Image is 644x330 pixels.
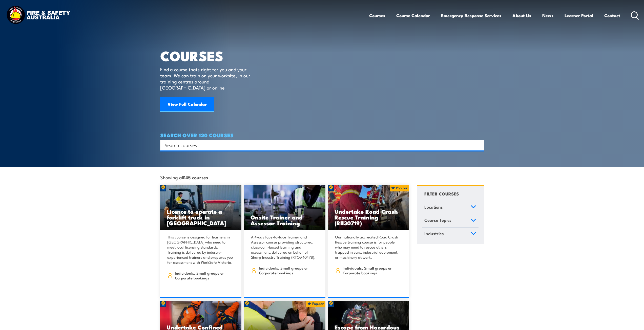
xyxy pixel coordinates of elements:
span: Individuals, Small groups or Corporate bookings [175,271,233,280]
a: Locations [422,201,479,214]
span: Locations [424,204,443,210]
p: A 4-day face-to-face Trainer and Assessor course providing structured, classroom-based learning a... [251,234,317,260]
span: Showing all [160,174,208,180]
a: Course Calendar [396,9,430,22]
a: Contact [604,9,620,22]
a: Licence to operate a forklift truck in [GEOGRAPHIC_DATA] [160,185,242,230]
a: Learner Portal [565,9,593,22]
h4: SEARCH OVER 120 COURSES [160,132,484,138]
a: Industries [422,228,479,241]
p: Find a course thats right for you and your team. We can train on your worksite, in our training c... [160,66,253,91]
form: Search form [166,142,474,149]
a: View Full Calendar [160,97,214,112]
a: Courses [369,9,385,22]
h3: Undertake Road Crash Rescue Training (RII30719) [335,208,403,226]
h3: Licence to operate a forklift truck in [GEOGRAPHIC_DATA] [167,208,235,226]
strong: 145 courses [184,174,208,181]
a: Onsite Trainer and Assessor Training [244,185,325,230]
span: Individuals, Small groups or Corporate bookings [343,266,401,275]
img: Licence to operate a forklift truck Training [160,185,242,230]
span: Course Topics [424,217,451,224]
p: Our nationally accredited Road Crash Rescue training course is for people who may need to rescue ... [335,234,401,260]
img: Road Crash Rescue Training [328,185,409,230]
button: Search magnifier button [475,142,482,149]
h4: FILTER COURSES [424,190,459,197]
a: News [542,9,553,22]
a: Undertake Road Crash Rescue Training (RII30719) [328,185,409,230]
h1: COURSES [160,50,258,61]
span: Individuals, Small groups or Corporate bookings [259,266,317,275]
a: Emergency Response Services [441,9,501,22]
input: Search input [165,141,473,149]
img: Safety For Leaders [244,185,325,230]
span: Industries [424,230,444,237]
p: This course is designed for learners in [GEOGRAPHIC_DATA] who need to meet local licensing standa... [167,234,233,265]
a: About Us [512,9,531,22]
h3: Onsite Trainer and Assessor Training [251,214,319,226]
a: Course Topics [422,214,479,227]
